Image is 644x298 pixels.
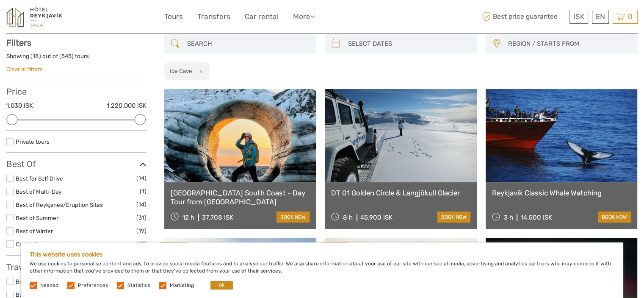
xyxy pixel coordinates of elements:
p: We're away right now. Please check back later! [12,15,96,22]
label: Statistics [127,282,150,289]
span: (17) [137,239,146,249]
input: SELECT DATES [345,36,473,51]
div: We use cookies to personalise content and ads, to provide social media features and to analyse ou... [21,242,623,298]
span: (31) [136,213,146,223]
a: Best of Reykjanes/Eruption Sites [16,201,103,208]
a: book now [437,212,470,223]
button: Open LiveChat chat widget [97,13,108,23]
div: 45.900 ISK [360,214,392,221]
button: x [193,67,205,75]
div: EN [592,10,609,24]
a: More [293,11,315,23]
h3: Price [6,86,146,97]
a: [GEOGRAPHIC_DATA] South Coast - Day Tour from [GEOGRAPHIC_DATA] [171,189,310,206]
a: Private tours [16,138,50,145]
a: Best of Multi-Day [16,188,61,195]
input: SEARCH [184,36,312,51]
button: REGION / STARTS FROM [504,37,633,51]
label: Needed [40,282,58,289]
strong: Filters [6,38,31,48]
a: Best of Winter [16,228,53,234]
label: 1.220.000 ISK [107,101,146,110]
span: (14) [136,173,146,183]
a: Boat [16,278,28,285]
a: Classic Tours [16,241,50,248]
span: Best price guarantee [480,10,567,24]
a: Best of Summer [16,214,58,221]
span: 8 h [343,214,353,221]
h3: Best Of [6,159,146,169]
span: (1) [140,187,146,196]
button: OK [210,281,233,290]
span: ISK [573,12,584,21]
span: 12 h [182,214,194,221]
label: 18 [33,52,39,60]
span: (14) [136,200,146,209]
a: Transfers [197,11,230,23]
h2: Ice Cave [170,67,192,74]
div: Showing ( ) out of ( ) tours [6,52,146,65]
a: Bus [16,291,26,298]
div: 14.500 ISK [520,214,552,221]
label: 1.030 ISK [6,101,33,110]
img: 1545-f919e0b8-ed97-4305-9c76-0e37fee863fd_logo_small.jpg [6,6,63,27]
a: book now [598,212,631,223]
span: 0 [627,12,634,21]
label: 545 [61,52,72,60]
a: Best for Self Drive [16,175,63,182]
label: Marketing [170,282,194,289]
a: Tours [164,11,183,23]
h3: Travel Method [6,262,146,272]
a: book now [276,212,310,223]
span: (19) [136,226,146,236]
label: Preferences [78,282,108,289]
a: Car rental [245,11,279,23]
a: Reykjavík Classic Whale Watching [492,189,631,197]
h5: This website uses cookies [30,251,614,258]
div: 37.708 ISK [202,214,233,221]
a: Clear all filters [6,66,43,72]
a: DT 01 Golden Circle & Langjökull Glacier [331,189,470,197]
span: 3 h [503,214,513,221]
